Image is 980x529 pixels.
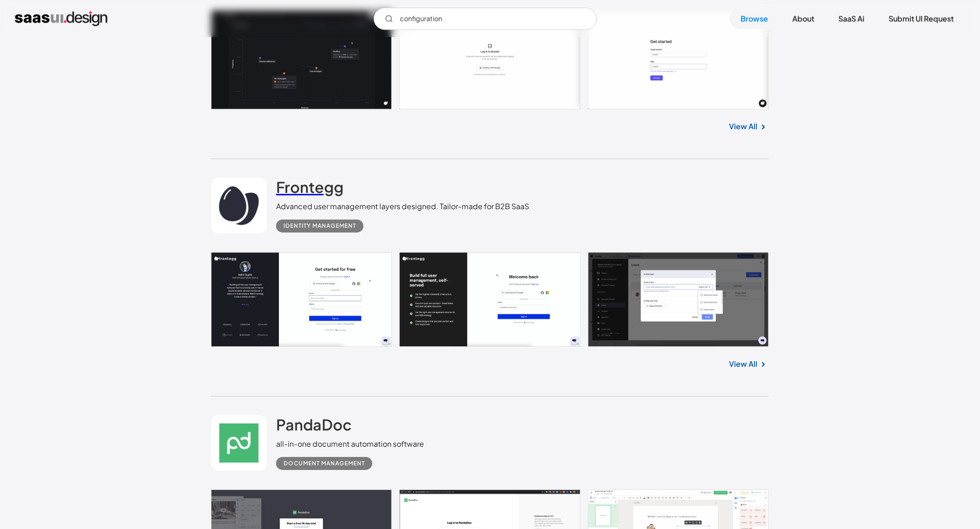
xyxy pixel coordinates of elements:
h2: PandaDoc [276,415,351,434]
a: home [15,11,107,26]
a: About [781,8,826,29]
div: Identity Management [284,220,356,231]
div: Advanced user management layers designed. Tailor-made for B2B SaaS [276,201,529,212]
a: Submit UI Request [878,8,965,29]
a: SaaS Ai [828,8,876,29]
a: PandaDoc [276,415,351,438]
div: all-in-one document automation software [276,438,424,450]
a: Browse [730,8,780,29]
a: Frontegg [276,178,344,201]
form: Email Form [374,7,597,30]
div: Document Management [284,458,365,469]
h2: Frontegg [276,178,344,196]
a: View All [729,358,758,370]
input: Search UI designs you're looking for... [374,7,597,30]
a: View All [729,121,758,132]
